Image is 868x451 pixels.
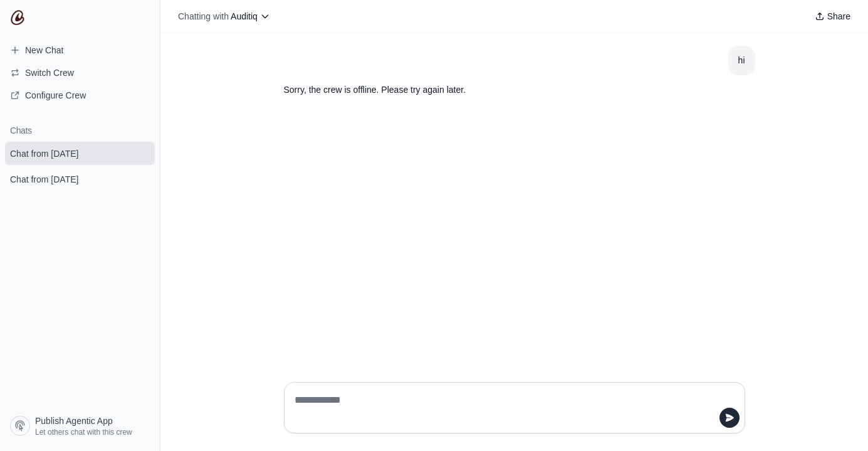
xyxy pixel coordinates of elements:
[173,8,275,25] button: Chatting with Auditiq
[5,411,155,441] a: Publish Agentic App Let others chat with this crew
[178,10,229,23] span: Chatting with
[35,427,132,437] span: Let others chat with this crew
[25,89,86,102] span: Configure Crew
[25,44,63,56] span: New Chat
[10,10,25,25] img: CrewAI Logo
[5,142,155,165] a: Chat from [DATE]
[5,167,155,191] a: Chat from [DATE]
[10,173,78,186] span: Chat from [DATE]
[10,147,78,160] span: Chat from [DATE]
[5,85,155,105] a: Configure Crew
[738,53,745,68] div: hi
[810,8,855,25] button: Share
[35,415,113,427] span: Publish Agentic App
[5,40,155,60] a: New Chat
[231,11,258,21] span: Auditiq
[25,66,74,79] span: Switch Crew
[827,10,850,23] span: Share
[274,75,695,105] section: Response
[5,63,155,83] button: Switch Crew
[284,83,685,97] p: Sorry, the crew is offline. Please try again later.
[728,46,755,75] section: User message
